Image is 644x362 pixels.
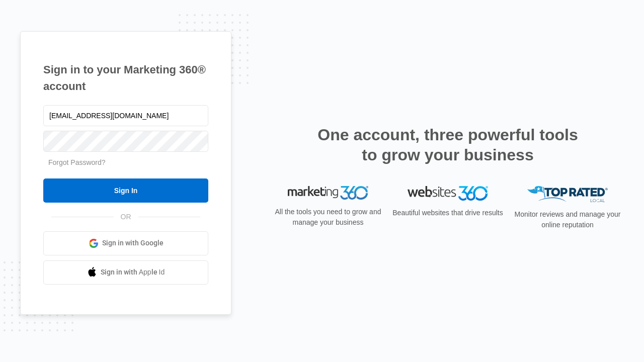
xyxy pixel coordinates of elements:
[43,61,208,95] h1: Sign in to your Marketing 360® account
[314,125,581,165] h2: One account, three powerful tools to grow your business
[101,267,165,278] span: Sign in with Apple Id
[527,186,608,203] img: Top Rated Local
[43,260,208,285] a: Sign in with Apple Id
[408,186,488,201] img: Websites 360
[511,209,624,230] p: Monitor reviews and manage your online reputation
[48,158,106,166] a: Forgot Password?
[43,178,208,203] input: Sign In
[391,208,504,218] p: Beautiful websites that drive results
[102,238,164,248] span: Sign in with Google
[114,212,138,222] span: OR
[43,105,208,126] input: Email
[272,207,384,228] p: All the tools you need to grow and manage your business
[43,231,208,255] a: Sign in with Google
[288,186,368,200] img: Marketing 360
